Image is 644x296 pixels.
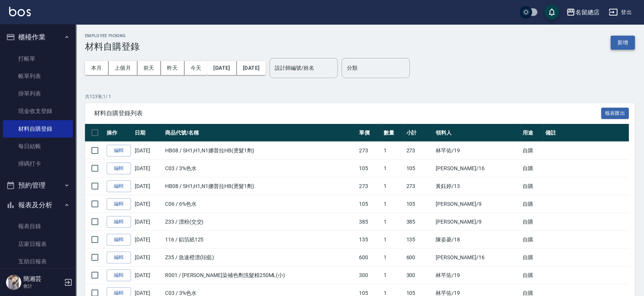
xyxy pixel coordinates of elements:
[107,216,131,228] a: 編輯
[133,142,163,160] td: [DATE]
[563,5,603,20] button: 名留總店
[133,249,163,266] td: [DATE]
[133,266,163,284] td: [DATE]
[404,142,434,160] td: 273
[434,249,521,266] td: [PERSON_NAME] /16
[85,61,109,75] button: 本月
[434,177,521,195] td: 黃鈺婷 /13
[85,33,140,38] h2: Employee Picking
[521,177,543,195] td: 自購
[163,266,357,284] td: R001 / [PERSON_NAME]染補色劑洗髮精250ML(小)
[23,283,62,290] p: 會計
[163,231,357,249] td: 116 / 鋁箔紙125
[382,142,404,160] td: 1
[606,5,635,19] button: 登出
[163,124,357,142] th: 商品代號/名稱
[357,195,382,213] td: 105
[357,142,382,160] td: 273
[357,177,382,195] td: 273
[382,160,404,177] td: 1
[161,61,184,75] button: 昨天
[6,275,21,290] img: Person
[3,85,73,102] a: 掛單列表
[357,213,382,231] td: 385
[611,39,635,46] a: 新增
[434,142,521,160] td: 林芊佑 /19
[601,109,629,116] a: 報表匯出
[133,177,163,195] td: [DATE]
[3,218,73,235] a: 報表目錄
[434,213,521,231] td: [PERSON_NAME] /9
[357,249,382,266] td: 600
[382,266,404,284] td: 1
[207,61,236,75] button: [DATE]
[357,124,382,142] th: 單價
[434,266,521,284] td: 林芊佑 /19
[611,36,635,50] button: 新增
[404,249,434,266] td: 600
[107,163,131,174] a: 編輯
[107,234,131,246] a: 編輯
[107,252,131,263] a: 編輯
[85,41,140,52] h3: 材料自購登錄
[3,195,73,215] button: 報表及分析
[404,160,434,177] td: 105
[404,195,434,213] td: 105
[404,213,434,231] td: 385
[3,67,73,85] a: 帳單列表
[434,124,521,142] th: 領料人
[85,93,635,100] p: 共 123 筆, 1 / 1
[3,155,73,172] a: 掃碼打卡
[23,275,62,283] h5: 簡湘芸
[543,124,629,142] th: 備註
[357,160,382,177] td: 105
[163,195,357,213] td: C06 / 6%色水
[382,231,404,249] td: 1
[3,102,73,120] a: 現金收支登錄
[521,142,543,160] td: 自購
[521,195,543,213] td: 自購
[133,124,163,142] th: 日期
[133,231,163,249] td: [DATE]
[3,253,73,270] a: 互助日報表
[133,160,163,177] td: [DATE]
[184,61,208,75] button: 今天
[9,7,31,16] img: Logo
[521,266,543,284] td: 自購
[107,180,131,192] a: 編輯
[3,138,73,155] a: 每日結帳
[107,269,131,281] a: 編輯
[382,124,404,142] th: 數量
[382,195,404,213] td: 1
[434,195,521,213] td: [PERSON_NAME] /9
[521,124,543,142] th: 用途
[107,198,131,210] a: 編輯
[163,213,357,231] td: Z33 / 漂粉(交交)
[3,175,73,195] button: 預約管理
[404,177,434,195] td: 273
[382,213,404,231] td: 1
[163,177,357,195] td: HB08 / SH1,H1,N1娜普拉HB(燙髮1劑)
[521,249,543,266] td: 自購
[3,235,73,253] a: 店家日報表
[601,108,629,119] button: 報表匯出
[3,50,73,67] a: 打帳單
[163,249,357,266] td: Z35 / 急速橙漂(珀藍)
[521,231,543,249] td: 自購
[434,231,521,249] td: 陳姿菱 /18
[404,124,434,142] th: 小計
[105,124,133,142] th: 操作
[3,27,73,47] button: 櫃檯作業
[382,249,404,266] td: 1
[3,120,73,138] a: 材料自購登錄
[133,195,163,213] td: [DATE]
[434,160,521,177] td: [PERSON_NAME] /16
[382,177,404,195] td: 1
[163,160,357,177] td: C03 / 3%色水
[404,231,434,249] td: 135
[544,5,559,20] button: save
[94,110,601,117] span: 材料自購登錄列表
[357,231,382,249] td: 135
[107,145,131,157] a: 編輯
[521,213,543,231] td: 自購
